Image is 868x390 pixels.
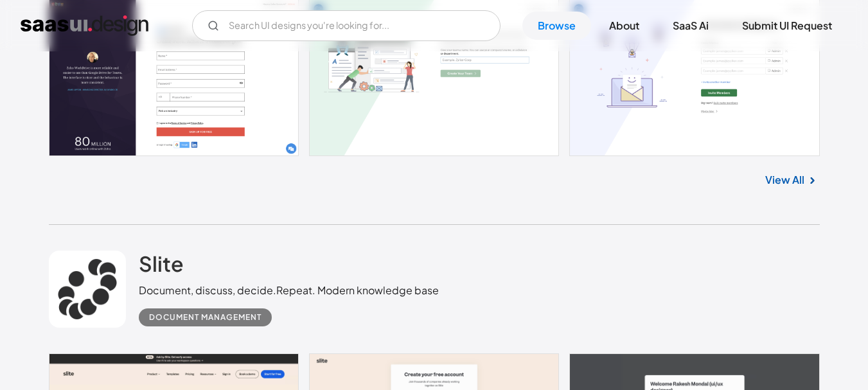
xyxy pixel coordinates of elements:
a: Slite [139,251,184,283]
div: Document, discuss, decide.Repeat. Modern knowledge base [139,283,439,298]
a: About [594,12,655,40]
a: Browse [522,12,591,40]
a: home [21,15,148,36]
input: Search UI designs you're looking for... [192,10,500,41]
a: SaaS Ai [657,12,724,40]
a: View All [765,172,804,188]
form: Email Form [192,10,500,41]
h2: Slite [139,251,184,276]
a: Submit UI Request [727,12,847,40]
div: Document Management [149,310,261,325]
